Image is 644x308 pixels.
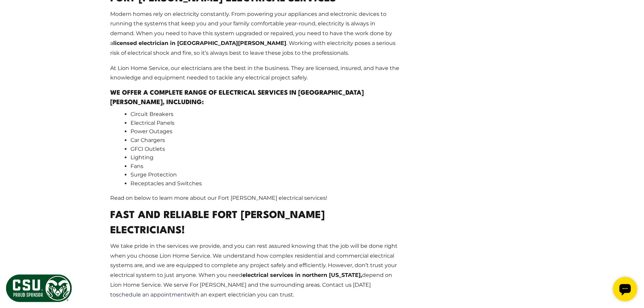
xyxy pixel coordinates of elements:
[130,119,401,127] li: Electrical Panels
[110,88,401,107] h4: We offer a complete range of electrical services in [GEOGRAPHIC_DATA][PERSON_NAME], including:
[110,208,401,239] h2: Fast And Reliable Fort [PERSON_NAME] Electricians!
[5,274,73,303] img: CSU Sponsor Badge
[130,162,401,171] li: Fans
[130,127,401,136] li: Power Outages
[110,193,401,203] p: Read on below to learn more about our Fort [PERSON_NAME] electrical services!
[130,136,401,145] li: Car Chargers
[130,170,401,179] li: Surge Protection
[130,179,401,188] li: Receptacles and Switches
[110,9,401,58] p: Modern homes rely on electricity constantly. From powering your appliances and electronic devices...
[130,110,401,119] li: Circuit Breakers
[110,64,401,83] p: At Lion Home Service, our electricians are the best in the business. They are licensed, insured, ...
[242,272,362,278] strong: electrical services in northern [US_STATE],
[130,145,401,153] li: GFCI Outlets
[113,40,286,46] strong: licensed electrician in [GEOGRAPHIC_DATA][PERSON_NAME]
[3,3,27,27] div: Open chat widget
[116,291,187,298] a: schedule an appointment
[110,241,401,300] p: We take pride in the services we provide, and you can rest assured knowing that the job will be d...
[130,153,401,162] li: Lighting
